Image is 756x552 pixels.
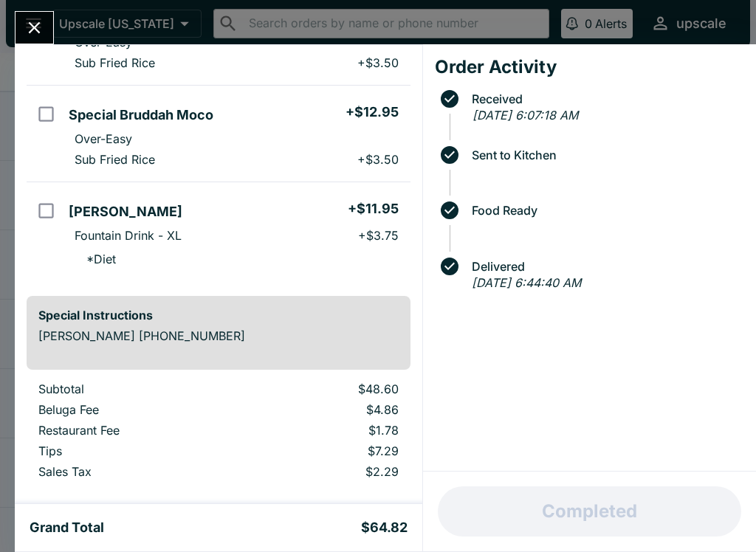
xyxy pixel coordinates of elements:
span: Received [464,92,744,106]
h5: + $12.95 [346,103,399,121]
em: [DATE] 6:44:40 AM [472,275,581,290]
span: Delivered [464,260,744,273]
p: Sub Fried Rice [75,55,155,70]
em: [DATE] 6:07:18 AM [472,108,578,123]
p: + $3.75 [358,228,399,243]
p: Subtotal [38,382,230,396]
h5: Special Bruddah Moco [69,106,213,124]
span: Sent to Kitchen [464,148,744,162]
p: $48.60 [253,382,398,396]
p: Restaurant Fee [38,423,230,438]
p: + $3.50 [357,152,399,167]
table: orders table [27,382,410,485]
h5: [PERSON_NAME] [69,203,182,221]
p: Fountain Drink - XL [75,228,182,243]
p: $1.78 [253,423,398,438]
h5: Grand Total [30,519,104,537]
span: Food Ready [464,204,744,217]
h5: + $11.95 [348,200,399,218]
p: $4.86 [253,402,398,417]
p: * Diet [75,252,116,266]
p: Beluga Fee [38,402,230,417]
h4: Order Activity [435,56,744,78]
p: $7.29 [253,444,398,458]
p: Over-Easy [75,131,132,146]
button: Close [16,12,53,44]
p: $2.29 [253,464,398,479]
p: [PERSON_NAME] [PHONE_NUMBER] [38,328,399,343]
p: + $3.50 [357,55,399,70]
h5: $64.82 [361,519,408,537]
p: Sub Fried Rice [75,152,155,167]
p: Sales Tax [38,464,230,479]
h6: Special Instructions [38,308,399,322]
p: Tips [38,444,230,458]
